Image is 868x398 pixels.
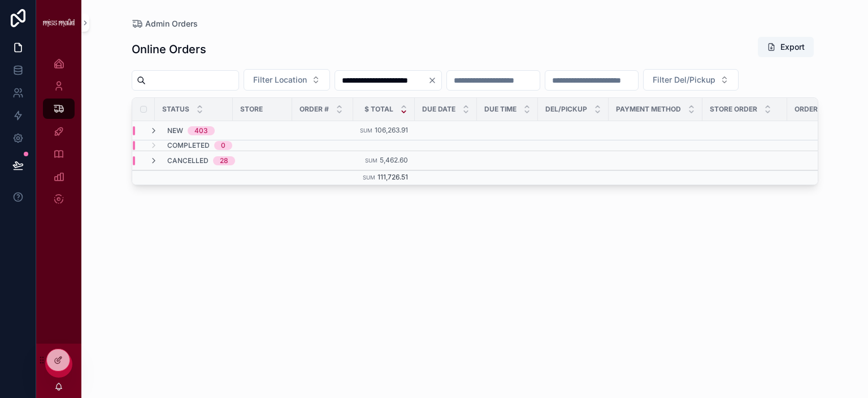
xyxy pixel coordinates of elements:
button: Clear [428,76,441,85]
button: Export [758,37,814,57]
span: Completed [167,141,210,150]
div: 403 [194,126,208,135]
small: Sum [365,157,377,164]
img: App logo [43,19,75,27]
span: New [167,126,183,135]
span: Store Order [710,105,757,114]
span: 111,726.51 [377,173,408,181]
h1: Online Orders [132,41,206,57]
button: Select Button [244,69,330,91]
div: 0 [221,141,225,150]
div: scrollable content [36,45,81,224]
span: Store [240,105,263,114]
span: Due Time [484,105,517,114]
div: 28 [220,156,228,165]
span: Due Date [422,105,455,114]
span: Filter Location [253,74,307,85]
small: Sum [360,127,372,134]
span: Order # [300,105,329,114]
span: Order Placed [795,105,847,114]
span: 106,263.91 [375,126,408,134]
span: Status [162,105,189,114]
small: Sum [363,174,375,181]
button: Select Button [643,69,739,91]
span: Filter Del/Pickup [653,74,715,85]
span: 5,462.60 [380,156,408,164]
span: Admin Orders [145,18,198,29]
span: $ Total [364,105,393,114]
a: Admin Orders [132,18,198,29]
span: Payment Method [616,105,681,114]
span: Del/Pickup [545,105,587,114]
span: Cancelled [167,156,209,165]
